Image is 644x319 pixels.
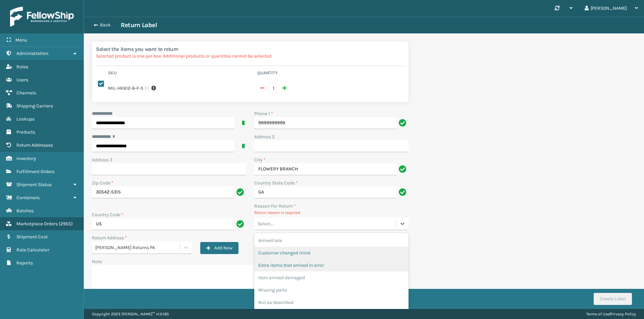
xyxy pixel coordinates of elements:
div: | [586,309,636,319]
span: Administration [16,51,48,56]
span: Menu [15,37,27,43]
span: Shipment Cost [16,234,48,240]
p: Return reason is required [254,210,409,216]
span: Inventory [16,156,36,161]
h2: Select the items you want to return [96,46,405,53]
label: Country State Code [254,179,298,186]
label: Address 3 [92,156,112,163]
div: Extra items that arrived in error [254,259,409,271]
span: Reports [16,260,33,266]
th: Quantity [255,70,405,78]
span: Marketplace Orders [16,221,58,227]
p: Copyright 2023 [PERSON_NAME]™ v 1.0.185 [92,309,169,319]
h3: Return Label [121,21,157,29]
span: ( 2955 ) [59,221,73,227]
span: Roles [16,64,28,70]
button: Create Label [594,293,632,305]
label: Country Code [92,211,123,218]
label: Return Address [92,234,127,241]
div: Select... [258,220,273,227]
span: Shipping Carriers [16,103,53,109]
label: Note [92,259,102,264]
div: Arrived late [254,234,409,247]
label: Reason For Return [254,203,296,210]
p: Selected product is one per box. Additional products or quantites cannot be selected. [96,53,405,60]
span: Rate Calculator [16,247,49,253]
label: Zip Code [92,179,113,186]
button: Back [90,22,121,28]
div: Item arrived damaged [254,271,409,284]
span: Products [16,129,35,135]
span: Lookups [16,116,35,122]
a: Privacy Policy [610,312,636,316]
div: Missing parts [254,284,409,296]
button: Add New [200,242,238,254]
img: logo [10,7,74,27]
span: Containers [16,195,40,201]
label: Phone 1 [254,110,273,117]
span: Return Addresses [16,142,53,148]
div: [PERSON_NAME] Returns PA [95,244,180,251]
span: Shipment Status [16,182,52,187]
span: Fulfillment Orders [16,169,54,174]
label: City [254,156,266,163]
label: Address 2 [254,133,275,140]
span: Batches [16,208,34,214]
span: Users [16,77,28,83]
label: MIL-HK612-6-F-S [108,85,143,92]
span: ( 1 ) [144,85,149,92]
a: Terms of Use [586,312,609,316]
span: Channels [16,90,36,96]
div: Not as described [254,296,409,309]
th: Sku [106,70,255,78]
div: Customer changed mind [254,247,409,259]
